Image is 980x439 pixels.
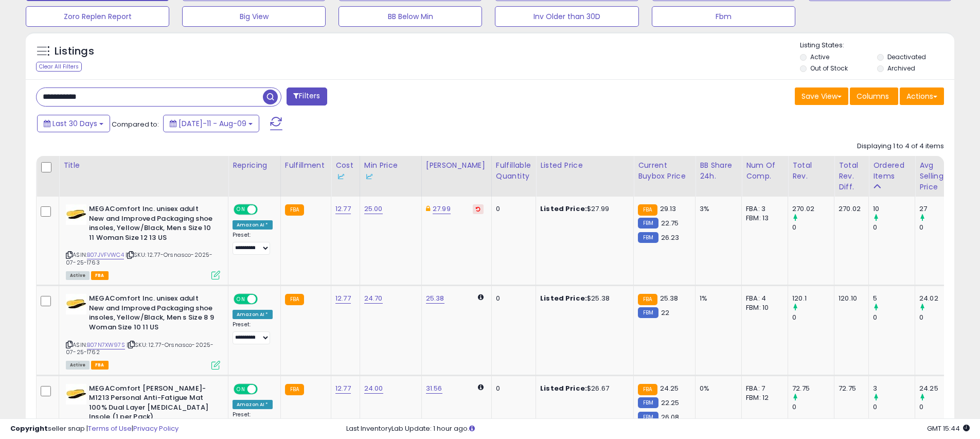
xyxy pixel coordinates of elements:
[661,233,680,242] span: 26.23
[873,402,915,412] div: 0
[88,424,132,433] a: Terms of Use
[857,142,944,151] div: Displaying 1 to 4 of 4 items
[233,321,273,344] div: Preset:
[89,384,214,425] b: MEGAComfort [PERSON_NAME]-M1213 Personal Anti-Fatigue Mat 100% Dual Layer [MEDICAL_DATA] Insole,(...
[66,361,90,370] span: All listings currently available for purchase on Amazon
[335,160,355,182] div: Cost
[660,383,679,393] span: 24.25
[638,204,657,216] small: FBA
[285,160,327,171] div: Fulfillment
[857,91,889,101] span: Columns
[839,204,861,214] div: 270.02
[873,204,915,214] div: 10
[887,64,915,73] label: Archived
[66,251,213,266] span: | SKU: 12.77-Orsnasco-2025-07-25-1763
[235,295,247,304] span: ON
[63,160,224,171] div: Title
[89,294,214,335] b: MEGAComfort Inc. unisex adult New and Improved Packaging shoe insoles, Yellow/Black, Men s Size 8...
[919,313,961,322] div: 0
[256,295,273,304] span: OFF
[810,52,829,61] label: Active
[112,119,159,129] span: Compared to:
[233,310,273,319] div: Amazon AI *
[66,204,220,278] div: ASIN:
[163,115,259,132] button: [DATE]-11 - Aug-09
[638,397,658,408] small: FBM
[182,6,326,27] button: Big View
[496,204,528,214] div: 0
[839,294,861,303] div: 120.10
[700,384,734,393] div: 0%
[873,294,915,303] div: 5
[746,393,780,402] div: FBM: 12
[285,384,304,395] small: FBA
[496,384,528,393] div: 0
[873,313,915,322] div: 0
[839,160,864,192] div: Total Rev. Diff.
[495,6,638,27] button: Inv Older than 30D
[89,204,214,245] b: MEGAComfort Inc. unisex adult New and Improved Packaging shoe insoles, Yellow/Black, Men s Size 1...
[873,384,915,393] div: 3
[792,294,834,303] div: 120.1
[638,232,658,243] small: FBM
[335,171,346,182] img: InventoryLab Logo
[638,160,691,182] div: Current Buybox Price
[37,115,110,132] button: Last 30 Days
[10,424,48,433] strong: Copyright
[364,204,383,214] a: 25.00
[433,204,451,214] a: 27.99
[285,204,304,216] small: FBA
[919,294,961,303] div: 24.02
[179,118,246,129] span: [DATE]-11 - Aug-09
[638,307,658,318] small: FBM
[52,118,97,129] span: Last 30 Days
[800,41,954,50] p: Listing States:
[133,424,179,433] a: Privacy Policy
[746,214,780,223] div: FBM: 13
[792,313,834,322] div: 0
[540,160,629,171] div: Listed Price
[746,160,783,182] div: Num of Comp.
[919,160,957,192] div: Avg Selling Price
[792,223,834,232] div: 0
[652,6,795,27] button: Fbm
[792,402,834,412] div: 0
[335,293,351,304] a: 12.77
[66,204,86,225] img: 41xCl1JbLcL._SL40_.jpg
[540,204,587,214] b: Listed Price:
[810,64,848,73] label: Out of Stock
[540,294,626,303] div: $25.38
[235,384,247,393] span: ON
[496,294,528,303] div: 0
[364,171,417,182] div: Some or all of the values in this column are provided from Inventory Lab.
[346,424,970,434] div: Last InventoryLab Update: 1 hour ago.
[364,293,383,304] a: 24.70
[873,160,911,182] div: Ordered Items
[66,341,214,356] span: | SKU: 12.77-Orsnasco-2025-07-25-1762
[233,220,273,230] div: Amazon AI *
[233,160,276,171] div: Repricing
[338,6,482,27] button: BB Below Min
[87,251,124,259] a: B07JVFVWC4
[900,87,944,105] button: Actions
[919,402,961,412] div: 0
[638,218,658,229] small: FBM
[426,383,442,394] a: 31.56
[256,384,273,393] span: OFF
[55,44,94,59] h5: Listings
[746,294,780,303] div: FBA: 4
[496,160,531,182] div: Fulfillable Quantity
[66,384,86,405] img: 41xCl1JbLcL._SL40_.jpg
[287,87,327,106] button: Filters
[66,271,90,280] span: All listings currently available for purchase on Amazon
[335,383,351,394] a: 12.77
[91,271,109,280] span: FBA
[364,160,417,182] div: Min Price
[919,204,961,214] div: 27
[661,398,680,408] span: 22.25
[919,384,961,393] div: 24.25
[873,223,915,232] div: 0
[700,294,734,303] div: 1%
[746,204,780,214] div: FBA: 3
[540,384,626,393] div: $26.67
